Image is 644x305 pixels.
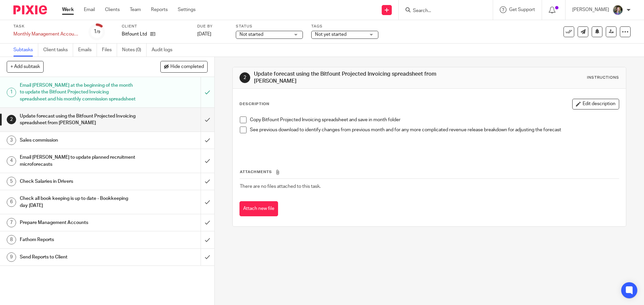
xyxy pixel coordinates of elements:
[240,170,272,174] span: Attachments
[197,32,211,36] span: [DATE]
[236,24,303,29] label: Status
[7,136,16,145] div: 3
[20,235,136,245] h1: Fathom Reports
[62,6,74,13] a: Work
[122,31,147,37] p: Bitfount Ltd
[20,252,136,262] h1: Send Reports to Client
[105,6,120,13] a: Clients
[587,75,619,80] div: Instructions
[7,88,16,97] div: 1
[254,71,444,85] h1: Update forecast using the Bitfount Projected Invoicing spreadsheet from [PERSON_NAME]
[250,117,619,123] p: Copy Bitfount Projected Invoicing spreadsheet and save in month folder
[20,176,136,186] h1: Check Salaries in Drivers
[7,61,44,72] button: + Add subtask
[152,44,177,57] a: Audit logs
[7,198,16,207] div: 6
[122,44,147,57] a: Notes (0)
[102,44,117,57] a: Files
[239,101,269,107] p: Description
[572,99,619,109] button: Edit description
[509,7,535,12] span: Get Support
[20,135,136,145] h1: Sales commission
[7,218,16,227] div: 7
[7,252,16,262] div: 9
[20,194,136,211] h1: Check all book keeping is up to date - Bookkeeping day [DATE]
[20,111,136,128] h1: Update forecast using the Bitfount Projected Invoicing spreadsheet from [PERSON_NAME]
[250,127,619,133] p: See previous download to identify changes from previous month and for any more complicated revenu...
[612,5,623,15] img: 1530183611242%20(1).jpg
[239,201,278,216] button: Attach new file
[97,30,100,34] small: /9
[13,24,80,29] label: Task
[412,8,473,14] input: Search
[20,80,136,104] h1: Email [PERSON_NAME] at the beginning of the month to update the Bitfount Projected Invoicing spre...
[43,44,73,57] a: Client tasks
[130,6,141,13] a: Team
[315,32,346,37] span: Not yet started
[78,44,97,57] a: Emails
[311,24,378,29] label: Tags
[178,6,196,13] a: Settings
[122,24,189,29] label: Client
[13,31,80,37] div: Monthly Management Accounts - Bitfount
[572,6,609,13] p: [PERSON_NAME]
[94,28,100,35] div: 1
[240,184,321,189] span: There are no files attached to this task.
[20,218,136,228] h1: Prepare Management Accounts
[239,32,263,37] span: Not started
[13,44,38,57] a: Subtasks
[7,115,16,124] div: 2
[7,156,16,166] div: 4
[7,235,16,244] div: 8
[84,6,95,13] a: Email
[197,24,227,29] label: Due by
[239,72,250,83] div: 2
[160,61,208,72] button: Hide completed
[20,152,136,169] h1: Email [PERSON_NAME] to update planned recruitment microforecasts
[7,177,16,186] div: 5
[13,5,47,14] img: Pixie
[151,6,168,13] a: Reports
[170,64,204,70] span: Hide completed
